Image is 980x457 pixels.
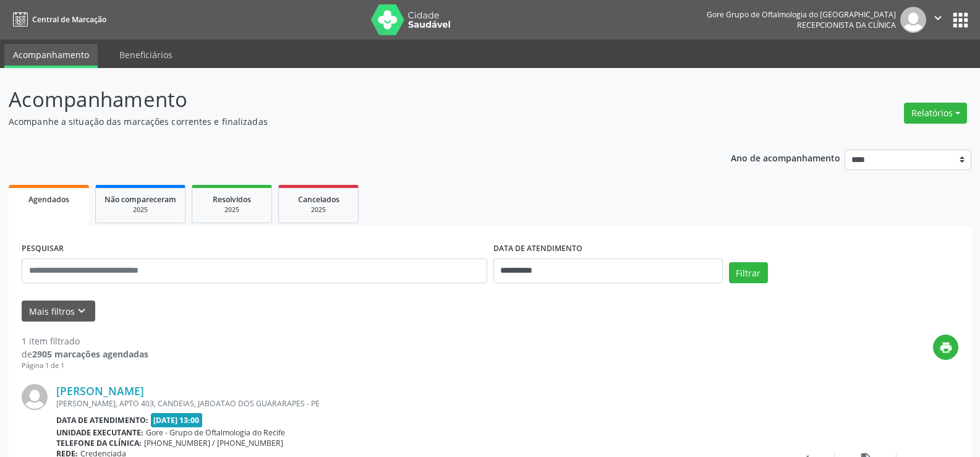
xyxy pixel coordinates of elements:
[213,194,251,205] span: Resolvidos
[729,262,768,283] button: Filtrar
[939,341,953,354] i: print
[9,115,683,128] p: Acompanhe a situação das marcações correntes e finalizadas
[931,11,945,25] i: 
[9,84,683,115] p: Acompanhamento
[22,239,64,258] label: PESQUISAR
[298,194,339,205] span: Cancelados
[22,301,95,322] button: Mais filtroskeyboard_arrow_down
[56,427,143,438] b: Unidade executante:
[933,335,958,360] button: print
[4,44,98,68] a: Acompanhamento
[950,9,971,31] button: apps
[493,239,582,258] label: DATA DE ATENDIMENTO
[151,413,203,427] span: [DATE] 13:00
[32,14,106,25] span: Central de Marcação
[288,205,349,215] div: 2025
[144,438,283,448] span: [PHONE_NUMBER] / [PHONE_NUMBER]
[56,438,142,448] b: Telefone da clínica:
[9,9,106,30] a: Central de Marcação
[146,427,285,438] span: Gore - Grupo de Oftalmologia do Recife
[904,103,967,124] button: Relatórios
[104,205,176,215] div: 2025
[56,398,773,409] div: [PERSON_NAME], APTO 403, CANDEIAS, JABOATAO DOS GUARARAPES - PE
[28,194,69,205] span: Agendados
[75,304,88,318] i: keyboard_arrow_down
[56,384,144,398] a: [PERSON_NAME]
[22,348,148,361] div: de
[111,44,181,66] a: Beneficiários
[22,384,48,410] img: img
[56,415,148,425] b: Data de atendimento:
[900,7,926,33] img: img
[201,205,263,215] div: 2025
[22,361,148,371] div: Página 1 de 1
[707,9,896,20] div: Gore Grupo de Oftalmologia do [GEOGRAPHIC_DATA]
[797,20,896,30] span: Recepcionista da clínica
[926,7,950,33] button: 
[32,348,148,360] strong: 2905 marcações agendadas
[104,194,176,205] span: Não compareceram
[22,335,148,348] div: 1 item filtrado
[731,150,840,165] p: Ano de acompanhamento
